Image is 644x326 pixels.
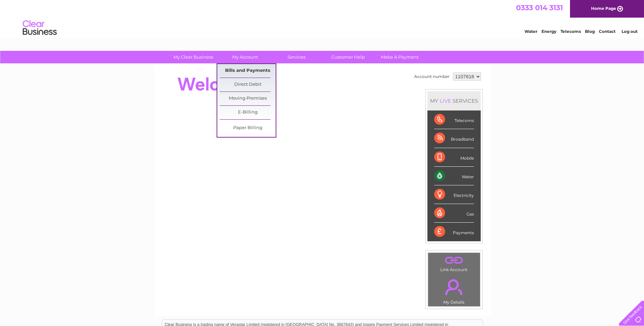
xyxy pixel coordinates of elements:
[434,223,474,241] div: Payments
[434,185,474,204] div: Electricity
[430,254,478,266] a: .
[525,29,537,34] a: Water
[438,98,453,104] div: LIVE
[434,204,474,223] div: Gas
[162,4,483,33] div: Clear Business is a trading name of Verastar Limited (registered in [GEOGRAPHIC_DATA] No. 3667643...
[220,78,276,91] a: Direct Debit
[269,51,325,63] a: Services
[434,148,474,167] div: Mobile
[434,110,474,129] div: Telecoms
[430,275,478,299] a: .
[434,129,474,148] div: Broadband
[220,106,276,119] a: E-Billing
[372,51,428,63] a: Make A Payment
[428,252,480,274] td: Link Account
[427,91,481,110] div: MY SERVICES
[412,71,451,82] td: Account number
[541,29,556,34] a: Energy
[622,29,638,34] a: Log out
[599,29,615,34] a: Contact
[434,167,474,185] div: Water
[220,121,276,135] a: Paper Billing
[320,51,376,63] a: Customer Help
[516,3,563,12] a: 0333 014 3131
[22,18,57,38] img: logo.png
[560,29,581,34] a: Telecoms
[220,92,276,105] a: Moving Premises
[165,51,221,63] a: My Clear Business
[428,273,480,307] td: My Details
[220,64,276,78] a: Bills and Payments
[217,51,273,63] a: My Account
[585,29,595,34] a: Blog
